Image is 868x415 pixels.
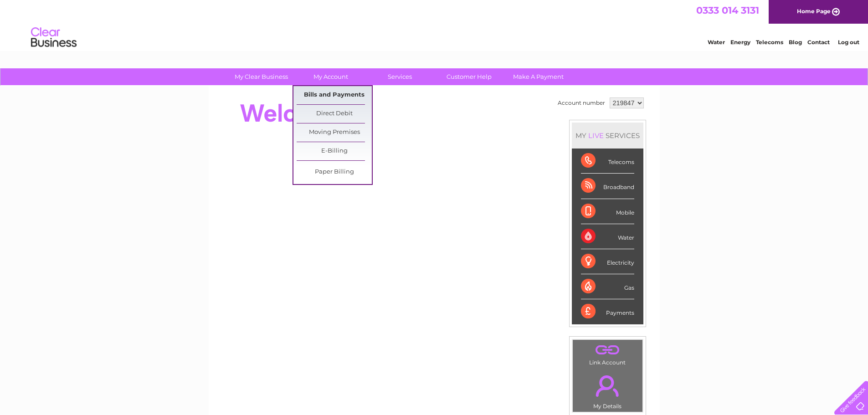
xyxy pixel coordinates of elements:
[696,5,759,16] a: 0333 014 3131
[501,68,576,85] a: Make A Payment
[572,123,643,149] div: MY SERVICES
[789,39,802,46] a: Blog
[730,39,750,46] a: Energy
[297,86,372,104] a: Bills and Payments
[31,24,77,51] img: logo.png
[572,339,643,368] td: Link Account
[708,39,725,46] a: Water
[838,39,859,46] a: Log out
[581,224,634,249] div: Water
[807,39,830,46] a: Contact
[297,105,372,123] a: Direct Debit
[581,249,634,274] div: Electricity
[362,68,437,85] a: Services
[297,163,372,181] a: Paper Billing
[297,123,372,142] a: Moving Premises
[581,199,634,224] div: Mobile
[224,68,299,85] a: My Clear Business
[219,5,650,44] div: Clear Business is a trading name of Verastar Limited (registered in [GEOGRAPHIC_DATA] No. 3667643...
[581,174,634,199] div: Broadband
[575,370,640,402] a: .
[555,95,607,111] td: Account number
[586,131,606,140] div: LIVE
[572,368,643,412] td: My Details
[581,149,634,174] div: Telecoms
[431,68,507,85] a: Customer Help
[581,274,634,299] div: Gas
[575,342,640,358] a: .
[293,68,368,85] a: My Account
[297,142,372,160] a: E-Billing
[581,299,634,324] div: Payments
[756,39,783,46] a: Telecoms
